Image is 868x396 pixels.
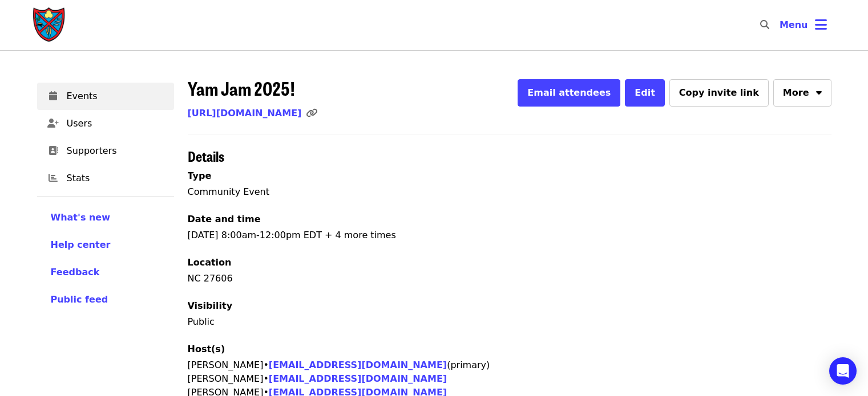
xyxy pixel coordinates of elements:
[188,300,233,311] span: Visibility
[37,83,174,110] a: Events
[51,238,160,252] a: Help center
[51,212,111,223] span: What's new
[51,293,160,307] a: Public feed
[188,108,302,119] a: [URL][DOMAIN_NAME]
[669,79,769,107] button: Copy invite link
[829,357,857,385] div: Open Intercom Messenger
[49,91,57,101] i: calendar icon
[625,79,665,107] button: Edit
[306,108,324,119] span: Click to copy link!
[67,172,165,185] span: Stats
[783,86,809,100] span: More
[816,85,822,96] i: sort-down icon
[49,173,58,183] i: chart-bar icon
[188,186,270,197] span: Community Event
[188,170,212,181] span: Type
[188,272,831,285] div: NC 27606
[49,145,58,156] i: address-book icon
[67,144,165,158] span: Supporters
[773,79,831,107] button: More
[776,11,785,39] input: Search
[770,11,836,39] button: Toggle account menu
[47,118,59,129] i: user-plus icon
[527,87,611,98] span: Email attendees
[815,17,827,33] i: bars icon
[188,257,232,268] span: Location
[51,294,108,305] span: Public feed
[188,75,295,101] span: Yam Jam 2025!
[269,360,447,370] a: [EMAIL_ADDRESS][DOMAIN_NAME]
[760,19,769,30] i: search icon
[635,87,655,98] span: Edit
[33,7,67,43] img: Society of St. Andrew - Home
[51,239,111,250] span: Help center
[188,315,831,329] p: Public
[37,137,174,165] a: Supporters
[67,89,165,103] span: Events
[37,110,174,137] a: Users
[188,214,261,224] span: Date and time
[269,373,447,384] a: [EMAIL_ADDRESS][DOMAIN_NAME]
[188,146,224,166] span: Details
[51,211,160,224] a: What's new
[188,344,225,354] span: Host(s)
[780,19,808,30] span: Menu
[67,117,165,130] span: Users
[37,165,174,192] a: Stats
[306,108,317,119] i: link icon
[679,87,759,98] span: Copy invite link
[51,266,100,279] button: Feedback
[518,79,620,107] button: Email attendees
